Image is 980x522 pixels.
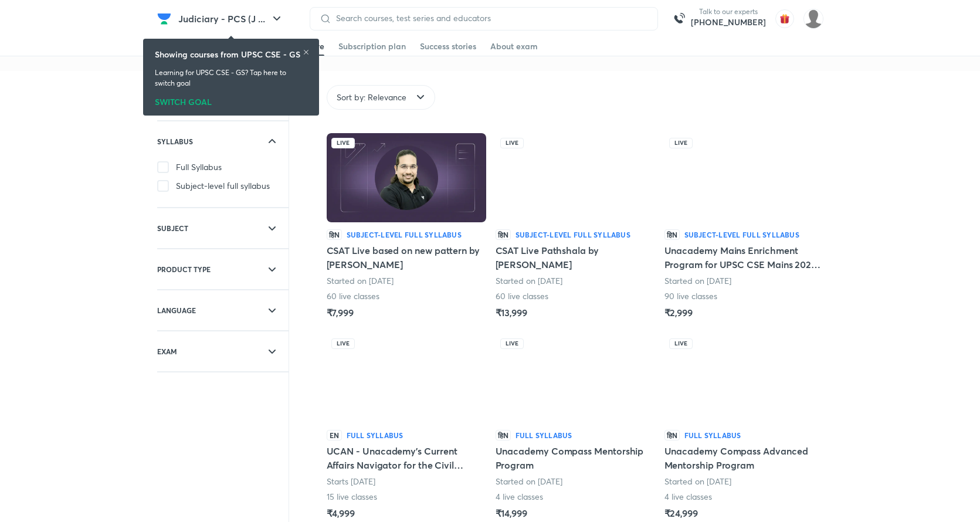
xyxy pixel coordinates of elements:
[171,7,291,30] button: Judiciary - PCS (J ...
[664,229,680,240] p: हिN
[157,263,211,275] h6: PRODUCT TYPE
[496,491,544,503] p: 4 live classes
[490,37,538,56] a: About exam
[327,275,394,287] p: Started on [DATE]
[496,476,562,487] p: Started on [DATE]
[327,334,486,423] img: Batch Thumbnail
[496,275,562,287] p: Started on [DATE]
[327,229,342,240] p: हिN
[803,9,823,29] img: Abdul Ramzeen
[664,430,680,440] p: हिN
[337,91,406,103] span: Sort by: Relevance
[327,506,355,520] h5: ₹4,999
[496,306,527,320] h5: ₹13,999
[331,138,355,148] div: Live
[775,9,794,28] img: avatar
[327,444,486,472] h5: UCAN - Unacademy's Current Affairs Navigator for the Civil Services Examination
[500,138,524,148] div: Live
[155,93,307,106] div: SWITCH GOAL
[664,476,731,487] p: Started on [DATE]
[500,338,524,349] div: Live
[327,133,486,222] img: Batch Thumbnail
[664,306,693,320] h5: ₹2,999
[691,16,766,28] a: [PHONE_NUMBER]
[664,334,824,423] img: Batch Thumbnail
[669,138,693,148] div: Live
[516,229,630,240] h6: Subject-level full syllabus
[664,133,824,222] img: Batch Thumbnail
[664,506,698,520] h5: ₹24,999
[669,338,693,349] div: Live
[496,506,527,520] h5: ₹14,999
[496,229,511,240] p: हिN
[496,133,655,222] img: Batch Thumbnail
[420,37,476,56] a: Success stories
[664,243,824,272] h5: Unacademy Mains Enrichment Program for UPSC CSE Mains 2025 (All - GS I, II, III, IV & Essay)
[667,7,691,30] img: call-us
[684,430,741,440] h6: Full Syllabus
[496,243,655,272] h5: CSAT Live Pathshala by [PERSON_NAME]
[338,37,406,56] a: Subscription plan
[684,229,799,240] h6: Subject-level full syllabus
[347,430,403,440] h6: Full Syllabus
[327,476,375,487] p: Starts [DATE]
[420,40,476,52] div: Success stories
[327,306,354,320] h5: ₹7,999
[157,345,177,357] h6: EXAM
[691,7,766,16] p: Talk to our experts
[664,290,718,302] p: 90 live classes
[496,334,655,423] img: Batch Thumbnail
[155,67,307,89] p: Learning for UPSC CSE - GS? Tap here to switch goal
[516,430,572,440] h6: Full Syllabus
[664,444,824,472] h5: Unacademy Compass Advanced Mentorship Program
[664,491,713,503] p: 4 live classes
[176,180,270,192] span: Subject-level full syllabus
[327,491,378,503] p: 15 live classes
[176,161,222,173] span: Full Syllabus
[664,275,731,287] p: Started on [DATE]
[327,430,342,440] p: EN
[490,40,538,52] div: About exam
[157,135,193,147] h6: SYLLABUS
[331,338,355,349] div: Live
[347,229,462,240] h6: Subject-level full syllabus
[327,290,380,302] p: 60 live classes
[496,290,549,302] p: 60 live classes
[331,13,648,23] input: Search courses, test series and educators
[327,243,486,272] h5: CSAT Live based on new pattern by [PERSON_NAME]
[496,430,511,440] p: हिN
[157,304,196,316] h6: LANGUAGE
[496,444,655,472] h5: Unacademy Compass Mentorship Program
[155,48,300,60] h6: Showing courses from UPSC CSE - GS
[157,12,171,26] img: Company Logo
[157,222,188,234] h6: SUBJECT
[338,40,406,52] div: Subscription plan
